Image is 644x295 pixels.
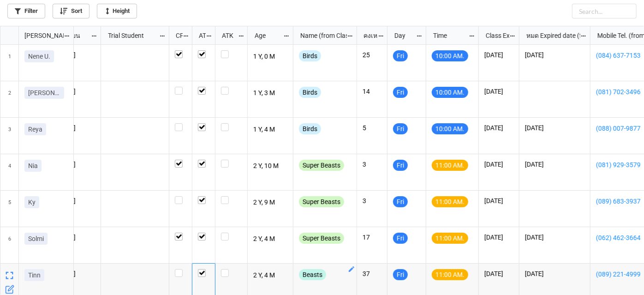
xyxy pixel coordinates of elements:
div: หมด Expired date (from [PERSON_NAME] Name) [521,30,580,41]
input: Search... [572,4,637,18]
div: ATT [193,30,206,41]
p: Ky [28,198,36,207]
span: 4 [8,154,11,190]
span: 6 [8,227,11,263]
div: Name (from Class) [295,30,347,41]
div: คงเหลือ (from Nick Name) [358,30,377,41]
span: 3 [8,118,11,154]
p: Nia [28,161,38,170]
span: 1 [8,45,11,81]
div: CF [170,30,183,41]
p: Nene U. [28,52,50,61]
span: 2 [8,81,11,117]
div: ATK [216,30,238,41]
a: Filter [7,4,45,18]
p: Solmi [28,234,44,243]
div: Age [249,30,283,41]
div: grid [0,26,74,45]
p: Tinn [28,271,41,280]
p: Reya [28,125,42,134]
div: Day [389,30,417,41]
a: Sort [53,4,89,18]
span: 5 [8,191,11,227]
p: [PERSON_NAME] [28,88,60,97]
div: Trial Student [102,30,159,41]
div: [PERSON_NAME] Name [19,30,64,41]
div: Time [428,30,469,41]
a: Height [97,4,137,18]
div: Class Expiration [480,30,510,41]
